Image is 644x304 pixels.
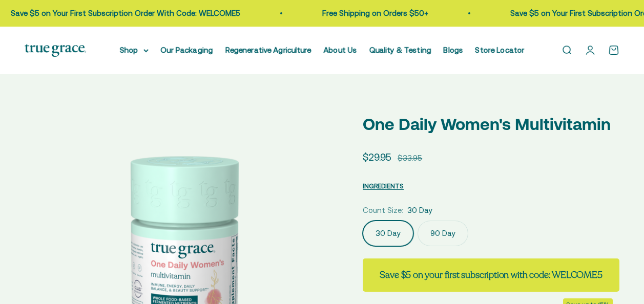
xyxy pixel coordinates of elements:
[363,180,404,192] button: INGREDIENTS
[380,269,602,281] strong: Save $5 on your first subscription with code: WELCOME5
[161,46,213,54] a: Our Packaging
[444,46,463,54] a: Blogs
[407,204,432,216] span: 30 Day
[369,46,431,54] a: Quality & Testing
[475,46,525,54] a: Store Locator
[363,182,404,190] span: INGREDIENTS
[225,46,311,54] a: Regenerative Agriculture
[324,46,357,54] a: About Us
[363,204,403,216] legend: Count Size:
[398,152,422,164] compare-at-price: $33.95
[11,7,240,19] p: Save $5 on Your First Subscription Order With Code: WELCOME5
[363,149,391,165] sale-price: $29.95
[322,9,428,17] a: Free Shipping on Orders $50+
[120,44,149,56] summary: Shop
[363,111,619,137] p: One Daily Women's Multivitamin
